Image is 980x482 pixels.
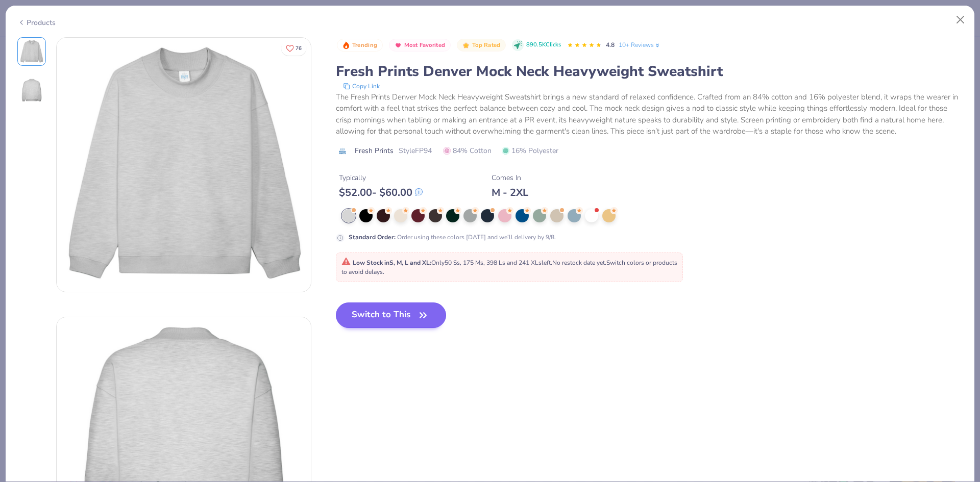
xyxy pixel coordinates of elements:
[399,145,432,156] span: Style FP94
[472,42,501,48] span: Top Rated
[336,147,350,155] img: brand logo
[340,81,383,91] button: copy to clipboard
[337,39,383,52] button: Badge Button
[296,46,302,51] span: 76
[349,233,556,242] div: Order using these colors [DATE] and we’ll delivery by 9/8.
[619,40,661,49] a: 10+ Reviews
[355,145,394,156] span: Fresh Prints
[336,91,963,137] div: The Fresh Prints Denver Mock Neck Heavyweight Sweatshirt brings a new standard of relaxed confide...
[492,186,528,199] div: M - 2XL
[352,42,377,48] span: Trending
[526,41,561,49] span: 890.5K Clicks
[443,145,492,156] span: 84% Cotton
[951,10,970,30] button: Close
[17,17,56,28] div: Products
[404,42,445,48] span: Most Favorited
[19,39,44,64] img: Front
[502,145,558,156] span: 16% Polyester
[281,41,306,56] button: Like
[339,172,423,183] div: Typically
[349,233,396,241] strong: Standard Order :
[389,39,451,52] button: Badge Button
[606,41,615,49] span: 4.8
[19,78,44,103] img: Back
[394,41,402,49] img: Most Favorited sort
[567,37,602,54] div: 4.8 Stars
[341,259,677,276] span: Only 50 Ss, 175 Ms, 398 Ls and 241 XLs left. Switch colors or products to avoid delays.
[336,302,447,328] button: Switch to This
[57,38,311,292] img: Front
[353,259,431,267] strong: Low Stock in S, M, L and XL :
[336,62,963,81] div: Fresh Prints Denver Mock Neck Heavyweight Sweatshirt
[339,186,423,199] div: $ 52.00 - $ 60.00
[462,41,470,49] img: Top Rated sort
[492,172,528,183] div: Comes In
[342,41,350,49] img: Trending sort
[552,259,606,267] span: No restock date yet.
[457,39,506,52] button: Badge Button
